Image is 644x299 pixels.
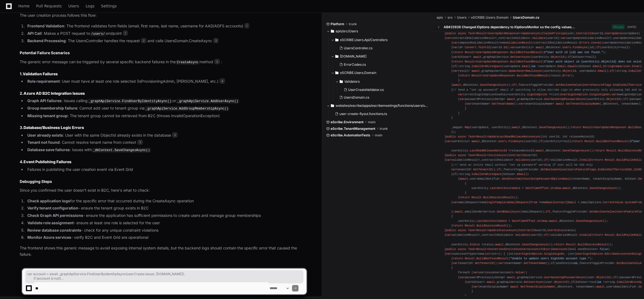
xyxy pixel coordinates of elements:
strong: Graph API failures [27,98,62,103]
span: = [488,102,490,105]
span: = [470,55,471,59]
strong: Verify tenant configuration [27,206,78,210]
span: var [453,201,458,204]
span: = [468,69,470,73]
span: Concat [591,41,601,44]
span: if [623,97,626,101]
svg: Directory [335,37,339,43]
span: SendInviteWithoutSetUpPasswordOptionEmail [502,177,571,180]
span: ! [615,69,616,73]
strong: Backend Processing [27,38,66,43]
strong: Event Publishing Failures [24,159,71,164]
span: // Send an invite email without "set up password" wording if user will be SSO only [455,163,593,166]
span: = [468,140,470,143]
span: await [455,210,463,213]
span: return [593,158,603,162]
span: == [561,140,564,143]
span: 3 [213,38,219,44]
span: trunk [380,127,388,131]
code: _graphApiService.AddGroupMembershipAsync() [145,106,229,111]
strong: Validate role assignment [27,220,74,225]
span: = [509,149,510,152]
li: : The tenant group cannot be retrieved from B2C (throws InvalidOperationException) [26,113,307,119]
span: Settings [101,4,117,8]
span: UserCreateValidator.cs [348,88,384,92]
button: [DOMAIN_NAME] [331,52,428,61]
span: BuildNotFoundResult [510,60,542,63]
span: if [539,140,542,143]
span: await [536,149,544,152]
span: return [460,196,470,199]
span: Error [562,74,571,77]
span: Task [468,32,475,35]
span: async [458,135,466,138]
span: UtcNow [537,219,547,223]
span: return [453,51,463,54]
span: Result [583,126,593,129]
span: eScribe.TenantManagement [331,127,376,131]
span: IsNullOrWhiteSpace [472,173,502,176]
span: "User with id {id} was not found." [546,51,603,54]
span: SaveChangesAsync [480,83,507,87]
li: - ensure at least one role is selected for the user [26,220,307,226]
span: src [447,15,453,20]
span: Email [558,65,566,68]
p: The generic error message can be triggered by several specific backend failures in the method : [20,59,307,65]
span: ContractId [509,154,525,157]
span: Home [18,4,30,8]
span: BuildSuccessResult [476,224,507,227]
li: : User with the same ObjectId already exists in the database [26,132,307,139]
li: : User must have at least one role selected (IsProvisioningAdmin, [PERSON_NAME], etc.) [26,78,307,85]
svg: Directory [335,70,339,76]
span: = [552,102,554,105]
span: LastSentInviteDate [490,186,520,190]
span: SignInOption [527,93,547,96]
span: = [507,93,509,96]
span: var [466,102,471,105]
strong: Azure AD B2C Integration Issues [24,91,85,96]
span: IsValid [579,158,591,162]
span: await [473,55,482,59]
span: await [460,177,468,180]
code: /users/ [90,31,106,36]
span: Result [476,135,487,138]
strong: Validation Failures [23,71,58,76]
span: user-create-flyout.functions.ts [340,112,387,116]
h3: 4. [20,159,307,165]
li: : Cannot add user to tenant group via [26,105,307,112]
strong: Missing tenant group [27,113,68,118]
button: UsersController.cs [337,44,425,52]
span: == [584,55,588,59]
h3: 3. [20,125,307,130]
span: public [446,229,456,232]
span: Validators [345,79,360,84]
span: UserUpdateResponse [483,74,514,77]
span: Result [476,32,487,35]
span: UsersFeatureFlags [583,83,611,87]
span: Validate [515,158,529,162]
span: UserHasSetUpPasswordAsync [544,97,586,101]
strong: Role requirement [27,79,60,84]
span: = [478,201,480,204]
span: Email [598,69,607,73]
span: var [453,46,458,49]
span: Users [498,140,507,143]
span: var [561,36,566,40]
li: - ensure the application has sufficient permissions to create users and manage group memberships [26,212,307,219]
span: var [458,93,463,96]
svg: Directory [331,28,334,34]
span: 3 [214,59,220,64]
li: for the specific error that occurred during the CreateAsync operation [26,198,307,204]
span: eScribe.Environment [331,120,364,124]
span: UserSignInOption [561,93,588,96]
span: await [472,69,480,73]
span: return [453,60,463,63]
span: Email [517,173,525,176]
span: ! [458,173,460,176]
span: UsersDomain.cs [344,95,369,100]
span: if [497,168,500,171]
span: InviteAsync [488,154,507,157]
span: SaveChangesAsync [590,186,617,190]
span: Result [472,74,482,77]
span: async [458,154,466,157]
